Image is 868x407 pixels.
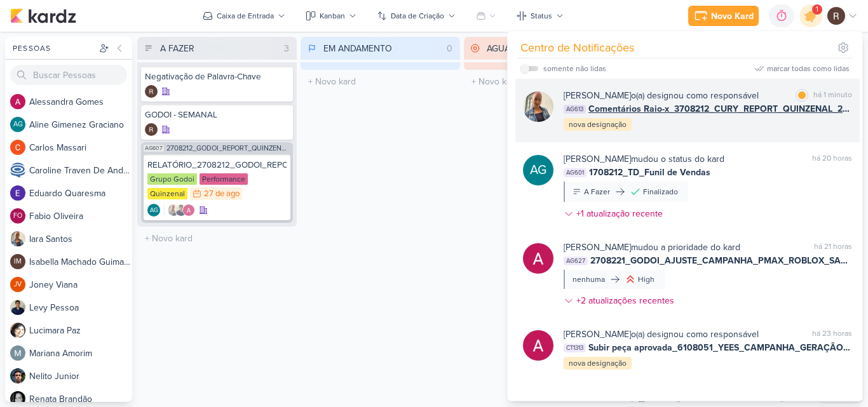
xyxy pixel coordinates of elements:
img: Lucimara Paz [10,323,25,338]
div: Joney Viana [10,277,25,292]
img: Rafael Dornelles [827,7,845,25]
div: E d u a r d o Q u a r e s m a [29,187,132,200]
div: A Fazer [584,186,610,197]
div: Grupo Godoi [147,173,197,185]
div: nova designação [564,118,632,131]
div: 3 [279,42,294,55]
p: FO [13,213,22,220]
div: J o n e y V i a n a [29,278,132,291]
span: 2708212_GODOI_REPORT_QUINZENAL_28.08 [166,145,290,152]
span: AG607 [144,145,164,152]
div: há 1 minuto [813,89,852,102]
div: nenhuma [573,274,605,285]
div: Aline Gimenez Graciano [10,117,25,132]
img: Carlos Massari [10,140,25,155]
div: L u c i m a r a P a z [29,324,132,337]
img: Rafael Dornelles [145,123,158,136]
div: Novo Kard [711,10,754,23]
img: Alessandra Gomes [523,330,553,361]
img: Iara Santos [167,204,180,217]
div: Aline Gimenez Graciano [523,155,553,185]
div: Centro de Notificações [520,39,634,57]
input: + Novo kard [303,72,458,91]
div: marcar todas como lidas [767,63,850,74]
p: JV [14,281,22,288]
div: o(a) designou como responsável [564,89,759,102]
img: Eduardo Quaresma [10,185,25,201]
div: 0 [442,42,458,55]
img: Caroline Traven De Andrade [10,163,25,178]
img: kardz.app [10,8,76,23]
img: Levy Pessoa [10,300,25,315]
img: Levy Pessoa [175,204,187,217]
input: Buscar Pessoas [10,65,127,85]
div: Criador(a): Rafael Dornelles [145,85,158,98]
div: High [638,274,654,285]
div: Aline Gimenez Graciano [147,204,160,217]
div: +1 atualização recente [576,207,665,220]
b: [PERSON_NAME] [564,392,631,403]
div: o(a) designou como responsável [564,391,759,404]
div: Performance [200,173,248,185]
img: Alessandra Gomes [182,204,195,217]
img: Iara Santos [523,91,553,122]
div: A l e s s a n d r a G o m e s [29,95,132,109]
input: + Novo kard [140,229,294,248]
span: 1708212_TD_Funil de Vendas [589,166,710,179]
span: 1 [816,4,818,15]
div: mudou o status do kard [564,152,724,166]
b: [PERSON_NAME] [564,242,631,253]
span: Comentários Raio-x_3708212_CURY_REPORT_QUINZENAL_26.08 [588,102,852,116]
div: C a r l o s M a s s a r i [29,141,132,154]
b: [PERSON_NAME] [564,154,631,164]
span: AG601 [564,168,587,177]
div: Quinzenal [147,188,187,199]
p: AG [530,161,546,179]
img: Mariana Amorim [10,345,25,361]
b: [PERSON_NAME] [564,329,631,340]
div: Criador(a): Rafael Dornelles [145,123,158,136]
img: Nelito Junior [10,368,25,384]
div: A l i n e G i m e n e z G r a c i a n o [29,118,132,131]
div: R e n a t a B r a n d ã o [29,392,132,406]
div: I s a b e l l a M a c h a d o G u i m a r ã e s [29,255,132,269]
span: CT1313 [564,344,586,352]
div: nova designação [564,357,632,370]
div: somente não lidas [543,63,606,74]
p: AG [13,121,23,128]
div: C a r o l i n e T r a v e n D e A n d r a d e [29,164,132,177]
div: Isabella Machado Guimarães [10,254,25,269]
div: o(a) designou como responsável [564,328,759,341]
div: há 23 horas [812,391,852,404]
div: +2 atualizações recentes [576,294,677,307]
div: 27 de ago [204,190,240,198]
div: I a r a S a n t o s [29,232,132,246]
div: L e v y P e s s o a [29,301,132,314]
span: AG627 [564,257,588,265]
div: Criador(a): Aline Gimenez Graciano [147,204,160,217]
span: Subir peça aprovada_6108051_YEES_CAMPANHA_GERAÇÃO_LEADS [588,341,852,354]
img: Alessandra Gomes [10,94,25,109]
span: 2708221_GODOI_AJUSTE_CAMPANHA_PMAX_ROBLOX_SABIN [590,254,852,267]
button: Novo Kard [688,6,759,26]
div: Negativação de Palavra-Chave [145,71,289,83]
input: + Novo kard [466,72,621,91]
div: Finalizado [643,186,678,197]
span: AG613 [564,105,586,114]
div: há 21 horas [814,241,852,254]
p: AG [150,208,158,214]
div: Fabio Oliveira [10,208,25,224]
div: há 23 horas [812,328,852,341]
img: Renata Brandão [10,391,25,406]
div: N e l i t o J u n i o r [29,370,132,383]
div: F a b i o O l i v e i r a [29,210,132,223]
img: Alessandra Gomes [523,243,553,274]
div: há 20 horas [812,152,852,166]
div: GODOI - SEMANAL [145,109,289,121]
img: Rafael Dornelles [145,85,158,98]
p: IM [14,258,22,265]
div: mudou a prioridade do kard [564,241,740,254]
div: M a r i a n a A m o r i m [29,347,132,360]
b: [PERSON_NAME] [564,90,631,101]
div: RELATÓRIO_2708212_GODOI_REPORT_QUINZENAL_28.08 [147,159,287,171]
